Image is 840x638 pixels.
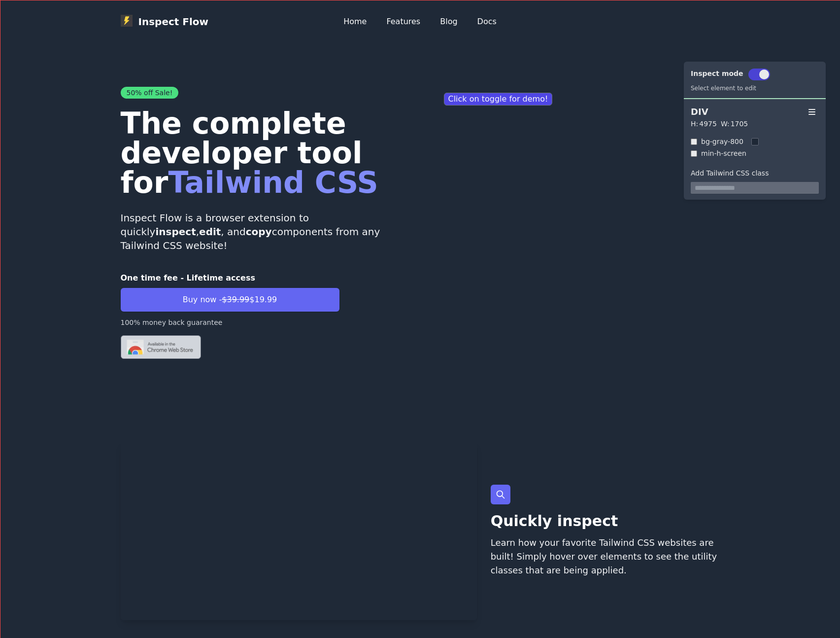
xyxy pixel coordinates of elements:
[121,211,412,252] p: Inspect Flow is a browser extension to quickly , , and components from any Tailwind CSS website!
[691,119,698,129] p: H:
[121,335,201,359] img: Chrome logo
[691,105,708,119] p: DIV
[386,16,420,28] a: Features
[121,272,339,284] p: One time fee - Lifetime access
[183,294,277,306] span: Buy now - $19.99
[491,512,720,530] p: Quickly inspect
[121,87,179,99] span: 50% off Sale!
[440,16,457,28] a: Blog
[121,15,209,29] a: Inspect Flow logoInspect Flow
[691,84,770,92] p: Select element to edit
[701,137,743,146] p: bg-gray-800
[121,12,720,32] nav: Global
[121,15,209,29] p: Inspect Flow
[691,69,743,80] p: Inspect mode
[701,148,746,158] p: min-h-screen
[121,108,412,197] h1: The complete developer tool for
[444,93,553,106] p: Click on toggle for demo!
[246,226,272,238] strong: copy
[721,119,730,129] p: W:
[343,16,367,28] a: Home
[691,168,819,178] label: Add Tailwind CSS class
[491,536,720,577] p: Learn how your favorite Tailwind CSS websites are built! Simply hover over elements to see the ut...
[199,226,221,238] strong: edit
[477,16,497,28] a: Docs
[699,119,717,129] p: 4975
[121,318,339,327] p: 100% money back guarantee
[168,165,378,200] span: Tailwind CSS
[121,288,339,312] button: Buy now -$39.99$19.99
[155,226,196,238] strong: inspect
[731,119,748,129] p: 1705
[121,15,133,27] img: Inspect Flow logo
[222,295,249,304] span: $39.99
